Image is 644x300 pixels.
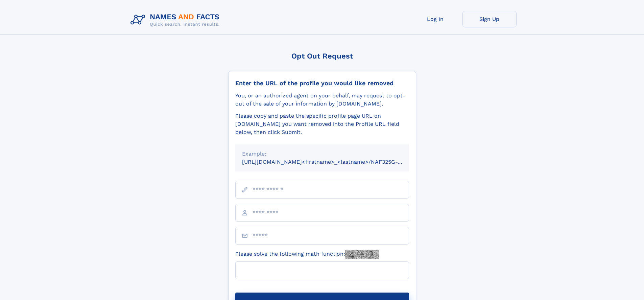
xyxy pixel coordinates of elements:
[228,52,416,60] div: Opt Out Request
[242,159,422,165] small: [URL][DOMAIN_NAME]<firstname>_<lastname>/NAF325G-xxxxxxxx
[235,250,379,259] label: Please solve the following math function:
[235,92,409,108] div: You, or an authorized agent on your behalf, may request to opt-out of the sale of your informatio...
[128,11,225,29] img: Logo Names and Facts
[462,11,517,27] a: Sign Up
[235,112,409,136] div: Please copy and paste the specific profile page URL on [DOMAIN_NAME] you want removed into the Pr...
[235,79,409,87] div: Enter the URL of the profile you would like removed
[242,150,402,158] div: Example:
[408,11,462,27] a: Log In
